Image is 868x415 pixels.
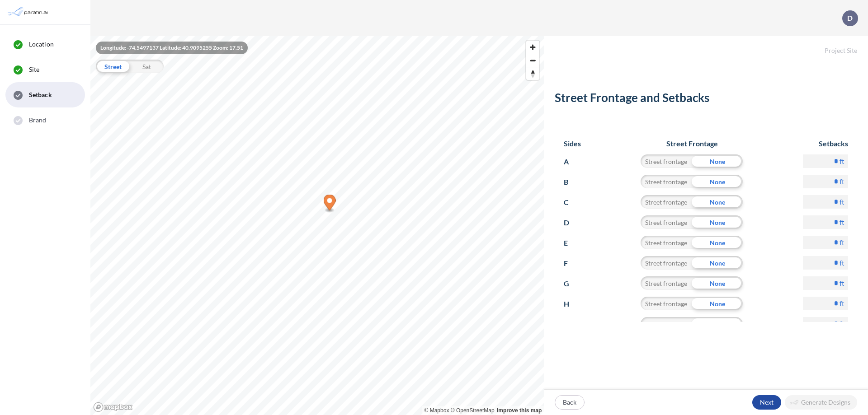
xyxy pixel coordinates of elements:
div: Map marker [324,195,336,213]
a: Mapbox [425,407,449,414]
div: None [692,195,743,209]
div: None [692,297,743,310]
div: Street frontage [641,297,692,310]
p: D [564,215,580,230]
label: ft [840,218,844,227]
button: Reset bearing to north [526,67,539,80]
div: Street frontage [641,317,692,331]
div: Street frontage [641,236,692,249]
span: Site [29,65,39,74]
div: None [692,236,743,249]
label: ft [840,299,844,308]
div: Street frontage [641,154,692,168]
div: Sat [130,60,164,73]
div: None [692,256,743,270]
p: I [564,317,580,331]
div: Street [96,60,130,73]
a: Mapbox homepage [93,402,133,412]
label: ft [840,319,844,328]
p: A [564,154,580,169]
div: Street frontage [641,215,692,229]
div: Street frontage [641,276,692,290]
a: Improve this map [497,407,542,414]
p: F [564,256,580,270]
div: None [692,175,743,188]
label: ft [840,157,844,166]
a: OpenStreetMap [451,407,495,414]
button: Next [752,395,781,410]
p: Next [760,398,774,407]
label: ft [840,279,844,288]
div: None [692,317,743,331]
img: Parafin [7,4,51,20]
p: D [847,14,853,22]
label: ft [840,177,844,186]
button: Zoom out [526,54,539,67]
p: C [564,195,580,210]
span: Setback [29,90,52,99]
p: E [564,236,580,250]
p: B [564,175,580,189]
div: None [692,154,743,168]
label: ft [840,238,844,247]
span: Reset bearing to north [526,67,539,80]
div: None [692,215,743,229]
p: H [564,297,580,311]
div: None [692,276,743,290]
div: Street frontage [641,256,692,270]
h6: Street Frontage [632,139,752,148]
label: ft [840,258,844,267]
h2: Street Frontage and Setbacks [555,91,857,108]
div: Longitude: -74.5497137 Latitude: 40.9095255 Zoom: 17.51 [96,42,248,54]
button: Back [555,395,585,410]
p: Back [563,398,576,407]
div: Street frontage [641,175,692,188]
h5: Project Site [544,36,868,55]
p: G [564,276,580,291]
span: Brand [29,116,47,125]
canvas: Map [90,36,544,415]
h6: Setbacks [803,139,848,148]
div: Street frontage [641,195,692,209]
h6: Sides [564,139,581,148]
label: ft [840,197,844,206]
button: Zoom in [526,41,539,54]
span: Zoom out [526,54,539,67]
span: Location [29,40,54,49]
